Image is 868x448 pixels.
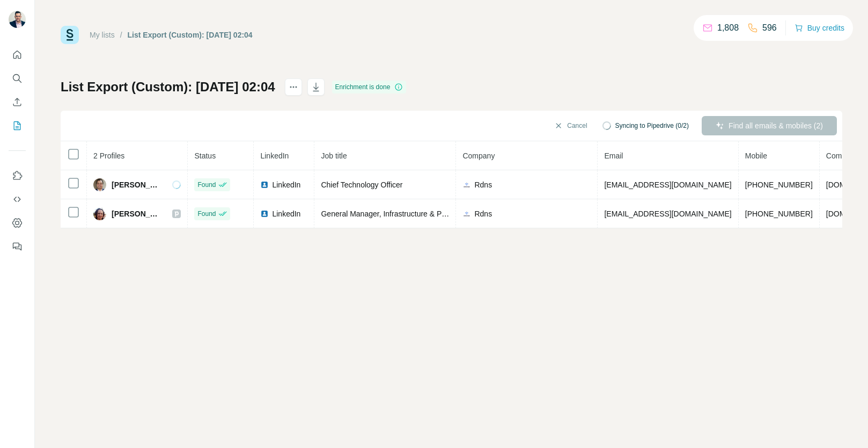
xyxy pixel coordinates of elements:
button: Dashboard [9,213,26,233]
span: LinkedIn [260,151,289,160]
span: LinkedIn [272,179,300,190]
button: Cancel [547,116,594,135]
span: LinkedIn [272,208,300,219]
div: Enrichment is done [332,81,407,93]
span: [EMAIL_ADDRESS][DOMAIN_NAME] [604,180,731,189]
img: company-logo [462,180,471,189]
img: LinkedIn logo [260,209,269,218]
span: Company [462,151,495,160]
button: Enrich CSV [9,92,26,112]
span: Rdns [474,179,492,190]
span: [PERSON_NAME] [112,208,161,219]
span: Chief Technology Officer [321,180,402,189]
span: Status [194,151,216,160]
span: Job title [321,151,347,160]
p: 1,808 [717,21,739,34]
span: Email [604,151,623,160]
button: My lists [9,116,26,135]
a: My lists [90,31,115,39]
div: List Export (Custom): [DATE] 02:04 [128,30,253,40]
span: Rdns [474,208,492,219]
span: [PHONE_NUMBER] [745,209,813,218]
img: Avatar [93,178,106,191]
span: [EMAIL_ADDRESS][DOMAIN_NAME] [604,209,731,218]
img: company-logo [462,209,471,218]
button: Feedback [9,237,26,256]
span: [PHONE_NUMBER] [745,180,813,189]
li: / [120,30,122,40]
button: Use Surfe API [9,190,26,209]
span: Found [197,209,216,219]
button: actions [285,78,302,96]
span: General Manager, Infrastructure & Platforms [321,209,468,218]
span: Syncing to Pipedrive (0/2) [615,121,689,131]
span: [PERSON_NAME] [112,179,161,190]
span: 2 Profiles [93,151,124,160]
img: Avatar [93,207,106,220]
p: 596 [762,21,777,34]
button: Search [9,69,26,88]
img: Surfe Logo [61,26,79,44]
button: Use Surfe on LinkedIn [9,166,26,185]
h1: List Export (Custom): [DATE] 02:04 [61,78,275,96]
img: LinkedIn logo [260,180,269,189]
button: Quick start [9,45,26,64]
span: Found [197,180,216,190]
button: Buy credits [795,20,844,35]
img: Avatar [9,11,26,28]
span: Mobile [745,151,767,160]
